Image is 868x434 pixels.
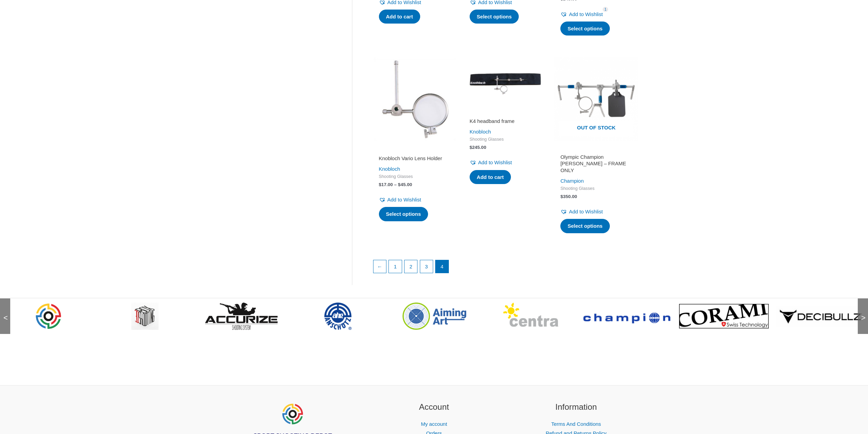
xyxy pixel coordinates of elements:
[569,209,603,214] span: Add to Wishlist
[420,260,433,273] a: Page 3
[560,178,584,184] a: Champion
[398,182,401,187] span: $
[560,154,632,176] a: Olympic Champion [PERSON_NAME] – FRAME ONLY
[559,121,633,136] span: Out of stock
[379,182,393,187] bdi: 17.00
[551,421,601,427] a: Terms And Conditions
[560,154,632,174] h2: Olympic Champion [PERSON_NAME] – FRAME ONLY
[371,401,497,414] h2: Account
[379,174,451,180] span: Shooting Glasses
[436,260,448,273] span: Page 4
[560,219,610,233] a: Select options for “Olympic Champion Archer - FRAME ONLY”
[470,108,541,116] iframe: Customer reviews powered by Trustpilot
[514,401,639,414] h2: Information
[554,57,638,141] a: Out of stock
[404,260,417,273] a: Page 2
[373,260,386,273] a: ←
[394,182,397,187] span: –
[373,57,457,141] img: Knobloch Vario Lense Holder
[470,137,541,142] span: Shooting Glasses
[379,155,451,162] h2: Knobloch Vario Lens Holder
[478,159,512,165] span: Add to Wishlist
[554,57,638,141] img: Olympic Champion Archer
[560,194,563,199] span: $
[470,145,486,150] bdi: 245.00
[470,118,541,125] h2: K4 headband frame
[470,145,472,150] span: $
[470,10,519,24] a: Select options for “Champion Side-Blinders”
[389,260,402,273] a: Page 1
[560,10,603,19] a: Add to Wishlist
[470,118,541,127] a: K4 headband frame
[560,194,577,199] bdi: 350.00
[379,10,420,24] a: Add to cart: “Eye-Shield with Side Blinder”
[470,158,512,167] a: Add to Wishlist
[569,11,603,17] span: Add to Wishlist
[398,182,412,187] bdi: 45.00
[464,57,547,104] img: K4 headband frame
[560,186,632,192] span: Shooting Glasses
[379,207,428,221] a: Select options for “Knobloch Vario Lens Holder”
[421,421,447,427] a: My account
[470,170,511,184] a: Add to cart: “K4 headband frame”
[379,182,382,187] span: $
[560,145,632,154] iframe: Customer reviews powered by Trustpilot
[387,197,421,202] span: Add to Wishlist
[560,207,603,216] a: Add to Wishlist
[379,145,451,154] iframe: Customer reviews powered by Trustpilot
[379,195,421,205] a: Add to Wishlist
[379,155,451,164] a: Knobloch Vario Lens Holder
[373,260,638,277] nav: Product Pagination
[603,7,608,12] span: 1
[379,166,400,172] a: Knobloch
[470,129,491,135] a: Knobloch
[858,308,865,314] span: >
[560,22,610,36] a: Select options for “World Champion 4 (Archer/Rifle) - FRAME ONLY”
